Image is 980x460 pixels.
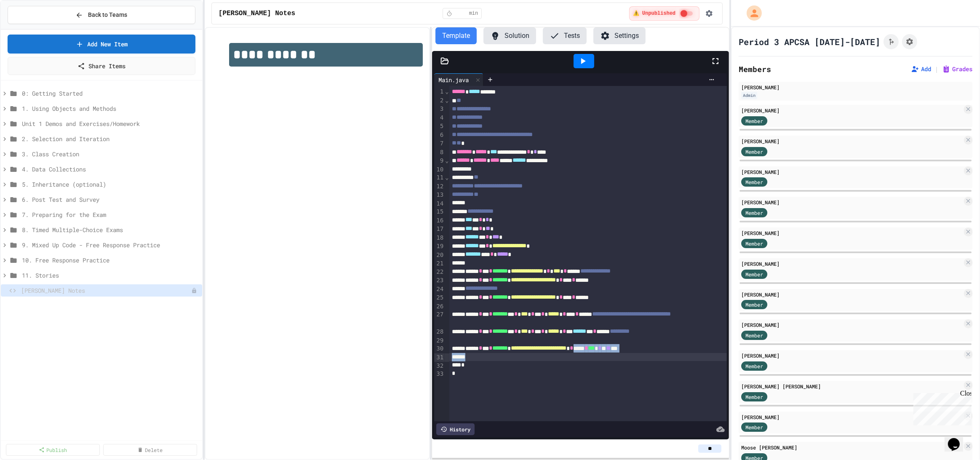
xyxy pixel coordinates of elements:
[741,291,962,298] div: [PERSON_NAME]
[741,92,757,99] div: Admin
[910,390,972,425] iframe: chat widget
[741,198,962,206] div: [PERSON_NAME]
[543,27,587,44] button: Tests
[434,259,445,268] div: 21
[434,200,445,208] div: 14
[745,209,763,217] span: Member
[434,362,445,370] div: 32
[739,63,771,75] h2: Members
[945,426,972,452] iframe: chat widget
[434,174,445,182] div: 11
[434,148,445,157] div: 8
[435,27,477,44] button: Template
[902,34,917,49] button: Assignment Settings
[8,6,195,24] button: Back to Teams
[103,444,197,456] a: Delete
[434,294,445,302] div: 25
[745,117,763,125] span: Member
[22,119,199,128] span: Unit 1 Demos and Exercises/Homework
[434,285,445,294] div: 24
[741,321,962,329] div: [PERSON_NAME]
[911,65,931,73] button: Add
[22,134,199,143] span: 2. Selection and Iteration
[88,11,127,19] span: Back to Teams
[22,210,199,219] span: 7. Preparing for the Exam
[434,251,445,260] div: 20
[434,370,445,378] div: 33
[434,345,445,353] div: 30
[434,337,445,345] div: 29
[741,382,962,390] div: [PERSON_NAME] [PERSON_NAME]
[434,122,445,131] div: 5
[741,444,962,451] div: Moose [PERSON_NAME]
[436,423,475,435] div: History
[445,97,449,104] span: Fold line
[434,310,445,328] div: 27
[434,96,445,105] div: 2
[434,139,445,148] div: 7
[745,270,763,278] span: Member
[434,242,445,251] div: 19
[434,208,445,217] div: 15
[8,57,195,75] a: Share Items
[434,157,445,166] div: 9
[741,168,962,176] div: [PERSON_NAME]
[434,225,445,234] div: 17
[942,65,972,73] button: Grades
[745,148,763,155] span: Member
[434,105,445,114] div: 3
[884,34,899,49] button: Click to see fork details
[745,332,763,339] span: Member
[741,260,962,267] div: [PERSON_NAME]
[22,271,199,280] span: 11. Stories
[434,88,445,96] div: 1
[741,107,962,114] div: [PERSON_NAME]
[745,393,763,401] span: Member
[745,423,763,431] span: Member
[445,157,449,164] span: Fold line
[434,73,483,86] div: Main.java
[22,150,199,158] span: 3. Class Creation
[741,352,962,359] div: [PERSON_NAME]
[22,89,199,98] span: 0: Getting Started
[22,195,199,204] span: 6. Post Test and Survey
[445,174,449,181] span: Fold line
[434,131,445,140] div: 6
[741,413,962,421] div: [PERSON_NAME]
[741,83,970,91] div: [PERSON_NAME]
[6,444,100,456] a: Publish
[434,276,445,285] div: 23
[434,75,473,84] div: Main.java
[191,288,197,294] div: Unpublished
[633,10,676,17] span: ⚠️ Unpublished
[434,268,445,277] div: 22
[738,3,764,23] div: My Account
[629,6,700,21] div: ⚠️ Students cannot see this content! Click the toggle to publish it and make it visible to your c...
[434,191,445,200] div: 13
[3,3,58,53] div: Chat with us now!Close
[434,217,445,225] div: 16
[22,256,199,265] span: 10. Free Response Practice
[741,137,962,145] div: [PERSON_NAME]
[745,240,763,247] span: Member
[434,302,445,311] div: 26
[22,180,199,189] span: 5. Inheritance (optional)
[745,301,763,308] span: Member
[22,104,199,113] span: 1. Using Objects and Methods
[22,225,199,234] span: 8. Timed Multiple-Choice Exams
[21,286,191,295] span: [PERSON_NAME] Notes
[22,165,199,174] span: 4. Data Collections
[469,10,478,17] span: min
[434,166,445,174] div: 10
[739,36,880,48] h1: Period 3 APCSA [DATE]-[DATE]
[745,362,763,370] span: Member
[935,64,939,74] span: |
[8,35,195,53] a: Add New Item
[434,234,445,243] div: 18
[741,229,962,237] div: [PERSON_NAME]
[434,328,445,337] div: 28
[745,178,763,186] span: Member
[593,27,646,44] button: Settings
[22,241,199,249] span: 9. Mixed Up Code - Free Response Practice
[434,353,445,362] div: 31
